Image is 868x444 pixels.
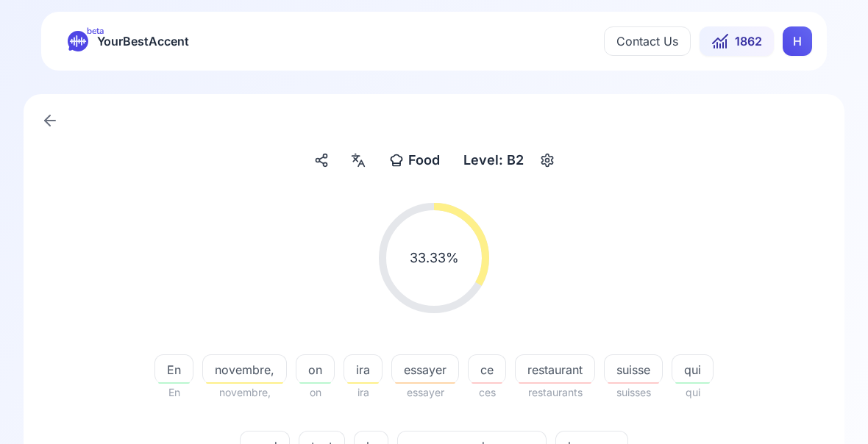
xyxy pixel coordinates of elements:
[458,147,530,173] div: Level: B2
[735,32,762,50] span: 1862
[468,354,506,384] button: ce
[344,361,382,379] span: ira
[469,361,505,379] span: ce
[344,384,383,401] span: ira
[296,361,334,379] span: on
[202,384,287,401] span: novembre,
[154,384,193,401] span: En
[296,354,335,384] button: on
[672,354,714,384] button: qui
[391,354,459,384] button: essayer
[700,26,774,56] button: 1862
[605,361,662,379] span: suisse
[515,354,595,384] button: restaurant
[203,361,286,379] span: novembre,
[344,354,383,384] button: ira
[604,26,691,56] button: Contact Us
[56,31,201,51] a: betaYourBestAccent
[391,384,459,401] span: essayer
[672,384,714,401] span: qui
[87,25,104,37] span: beta
[202,354,287,384] button: novembre,
[672,361,713,379] span: qui
[783,26,812,56] div: H
[516,361,594,379] span: restaurant
[97,31,189,51] span: YourBestAccent
[458,147,559,173] button: Level: B2
[410,248,459,268] span: 33.33 %
[383,147,446,173] button: Food
[783,26,812,56] button: HH
[296,384,335,401] span: on
[604,384,663,401] span: suisses
[155,361,193,379] span: En
[468,384,506,401] span: ces
[154,354,193,384] button: En
[515,384,595,401] span: restaurants
[408,150,440,171] span: Food
[392,361,458,379] span: essayer
[604,354,663,384] button: suisse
